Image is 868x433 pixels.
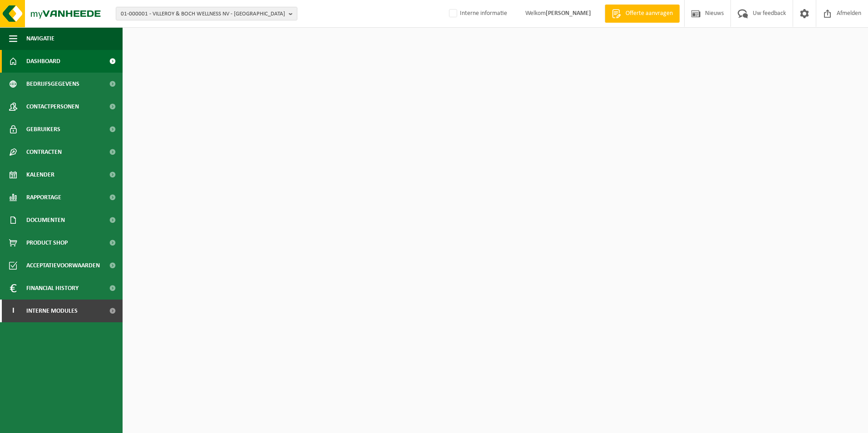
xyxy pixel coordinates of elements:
[26,254,100,277] span: Acceptatievoorwaarden
[116,7,297,20] button: 01-000001 - VILLEROY & BOCH WELLNESS NV - [GEOGRAPHIC_DATA]
[26,27,54,50] span: Navigatie
[447,7,507,20] label: Interne informatie
[605,5,680,23] a: Offerte aanvragen
[26,163,54,186] span: Kalender
[26,231,68,254] span: Product Shop
[26,118,60,141] span: Gebruikers
[9,300,17,322] span: I
[26,73,79,95] span: Bedrijfsgegevens
[546,10,591,17] strong: [PERSON_NAME]
[623,9,675,18] span: Offerte aanvragen
[26,50,60,73] span: Dashboard
[26,277,79,300] span: Financial History
[26,186,61,209] span: Rapportage
[26,141,62,163] span: Contracten
[26,209,65,231] span: Documenten
[26,300,78,322] span: Interne modules
[26,95,79,118] span: Contactpersonen
[121,7,285,21] span: 01-000001 - VILLEROY & BOCH WELLNESS NV - [GEOGRAPHIC_DATA]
